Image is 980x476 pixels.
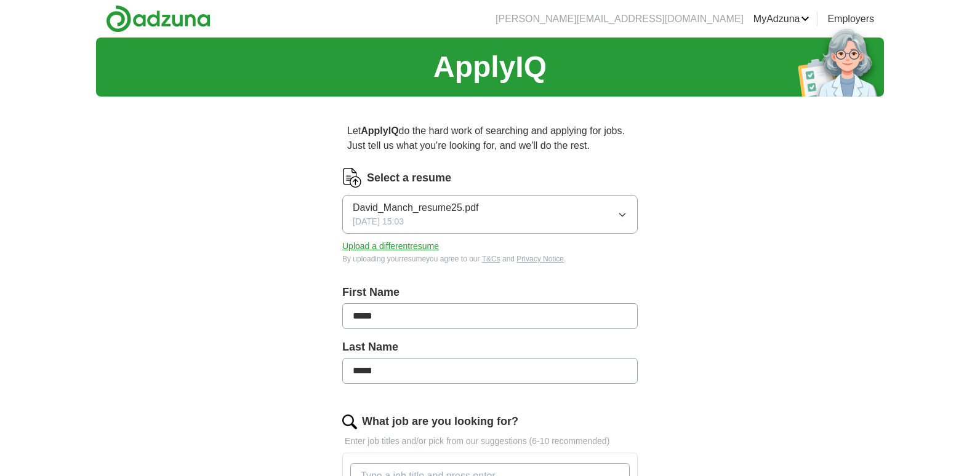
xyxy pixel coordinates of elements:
[482,255,500,263] a: T&Cs
[342,284,638,301] label: First Name
[433,45,547,89] h1: ApplyIQ
[342,240,439,253] button: Upload a differentresume
[362,413,518,430] label: What job are you looking for?
[342,119,638,158] p: Let do the hard work of searching and applying for jobs. Just tell us what you're looking for, an...
[516,255,564,263] a: Privacy Notice
[342,168,362,188] img: CV Icon
[367,170,451,186] label: Select a resume
[753,12,810,26] a: MyAdzuna
[361,125,398,136] strong: ApplyIQ
[106,5,211,33] img: Adzuna logo
[353,200,479,215] span: David_Manch_resume25.pdf
[496,12,744,26] li: [PERSON_NAME][EMAIL_ADDRESS][DOMAIN_NAME]
[827,12,874,26] a: Employers
[342,195,638,234] button: David_Manch_resume25.pdf[DATE] 15:03
[342,253,638,264] div: By uploading your resume you agree to our and .
[342,435,638,448] p: Enter job titles and/or pick from our suggestions (6-10 recommended)
[342,339,638,355] label: Last Name
[342,415,357,429] img: search.png
[353,215,404,228] span: [DATE] 15:03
